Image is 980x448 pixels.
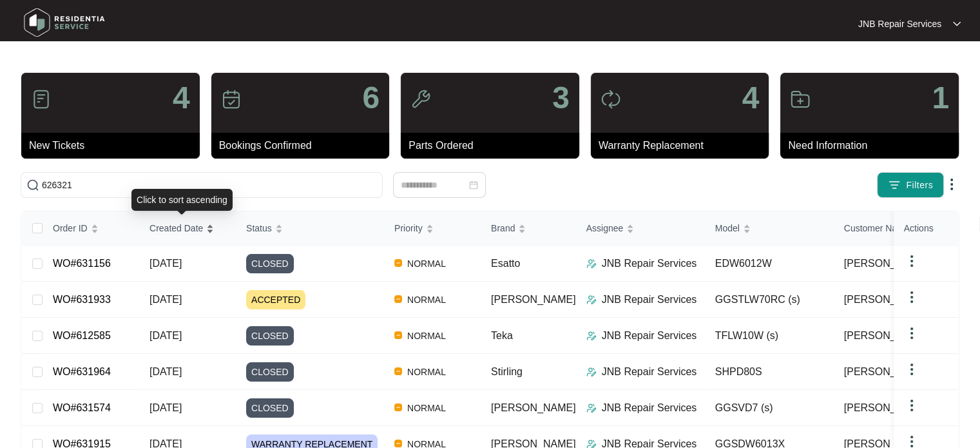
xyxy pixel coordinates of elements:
[834,211,963,246] th: Customer Name
[149,330,182,341] span: [DATE]
[408,138,579,153] p: Parts Ordered
[53,221,88,235] span: Order ID
[246,221,272,235] span: Status
[602,256,697,271] p: JNB Repair Services
[888,179,901,191] img: filter icon
[362,83,380,113] p: 6
[705,354,834,390] td: SHPD80S
[586,221,624,235] span: Assignee
[43,211,139,246] th: Order ID
[576,211,705,246] th: Assignee
[904,289,919,305] img: dropdown arrow
[491,221,515,235] span: Brand
[858,17,941,30] p: JNB Repair Services
[944,177,959,192] img: dropdown arrow
[246,398,294,418] span: CLOSED
[586,331,597,341] img: Assigner Icon
[904,362,919,377] img: dropdown arrow
[904,326,919,341] img: dropdown arrow
[149,221,203,235] span: Created Date
[149,402,182,413] span: [DATE]
[552,83,570,113] p: 3
[394,404,402,411] img: Vercel Logo
[705,211,834,246] th: Model
[602,364,697,380] p: JNB Repair Services
[586,403,597,413] img: Assigner Icon
[491,366,523,377] span: Stirling
[904,253,919,269] img: dropdown arrow
[139,211,236,246] th: Created Date
[932,83,949,113] p: 1
[31,89,52,110] img: icon
[53,294,111,305] a: WO#631933
[953,21,961,27] img: dropdown arrow
[236,211,384,246] th: Status
[894,211,958,246] th: Actions
[394,367,402,375] img: Vercel Logo
[602,400,697,416] p: JNB Repair Services
[599,138,769,153] p: Warranty Replacement
[149,258,182,269] span: [DATE]
[29,138,200,153] p: New Tickets
[491,402,576,413] span: [PERSON_NAME]
[53,402,111,413] a: WO#631574
[402,256,451,271] span: NORMAL
[53,258,111,269] a: WO#631156
[131,189,233,211] div: Click to sort ascending
[402,400,451,416] span: NORMAL
[844,328,929,344] span: [PERSON_NAME]
[844,256,940,271] span: [PERSON_NAME] ...
[844,364,937,380] span: [PERSON_NAME]...
[402,328,451,344] span: NORMAL
[221,89,242,110] img: icon
[705,282,834,318] td: GGSTLW70RC (s)
[53,366,111,377] a: WO#631964
[246,254,294,273] span: CLOSED
[246,362,294,382] span: CLOSED
[586,295,597,305] img: Assigner Icon
[877,172,944,198] button: filter iconFilters
[246,326,294,346] span: CLOSED
[844,400,937,416] span: [PERSON_NAME]...
[394,259,402,267] img: Vercel Logo
[410,89,431,110] img: icon
[600,89,621,110] img: icon
[402,292,451,307] span: NORMAL
[904,398,919,413] img: dropdown arrow
[602,292,697,307] p: JNB Repair Services
[491,258,520,269] span: Esatto
[705,318,834,354] td: TFLW10W (s)
[42,178,377,192] input: Search by Order Id, Assignee Name, Customer Name, Brand and Model
[705,246,834,282] td: EDW6012W
[246,290,305,309] span: ACCEPTED
[19,3,110,42] img: residentia service logo
[790,89,811,110] img: icon
[705,390,834,426] td: GGSVD7 (s)
[906,179,933,192] span: Filters
[788,138,959,153] p: Need Information
[149,366,182,377] span: [DATE]
[173,83,190,113] p: 4
[149,294,182,305] span: [DATE]
[384,211,481,246] th: Priority
[481,211,576,246] th: Brand
[491,294,576,305] span: [PERSON_NAME]
[26,179,39,191] img: search-icon
[394,221,423,235] span: Priority
[586,367,597,377] img: Assigner Icon
[844,221,910,235] span: Customer Name
[491,330,513,341] span: Teka
[394,331,402,339] img: Vercel Logo
[394,440,402,447] img: Vercel Logo
[394,295,402,303] img: Vercel Logo
[586,258,597,269] img: Assigner Icon
[219,138,390,153] p: Bookings Confirmed
[53,330,111,341] a: WO#612585
[715,221,740,235] span: Model
[402,364,451,380] span: NORMAL
[742,83,760,113] p: 4
[844,292,929,307] span: [PERSON_NAME]
[602,328,697,344] p: JNB Repair Services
